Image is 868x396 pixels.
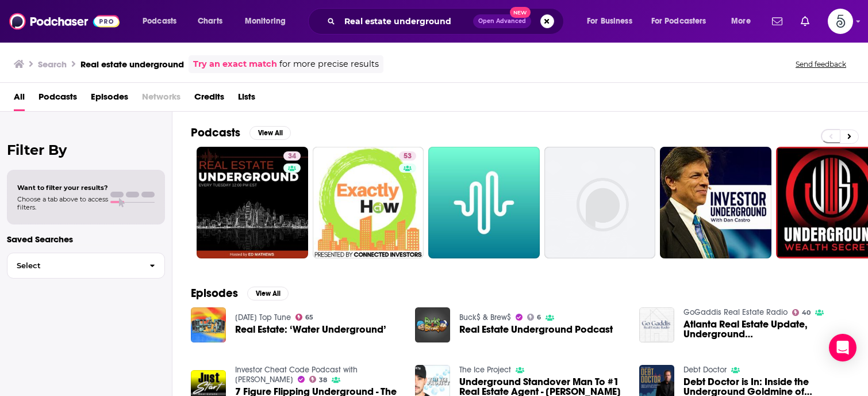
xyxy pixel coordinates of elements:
span: Podcasts [143,13,176,29]
span: 65 [305,315,313,320]
h3: Search [38,59,67,70]
span: Open Advanced [478,18,526,24]
button: Select [7,253,165,279]
span: Monitoring [245,13,286,29]
span: Logged in as Spiral5-G2 [828,9,853,34]
a: PodcastsView All [191,125,291,140]
a: Buck$ & Brew$ [459,313,511,322]
span: Select [7,262,140,269]
span: 40 [802,310,811,315]
button: open menu [135,12,191,31]
span: For Podcasters [651,13,706,29]
a: 53 [399,151,416,161]
button: Send feedback [792,59,850,69]
h3: Real estate underground [80,59,184,70]
img: Atlanta Real Estate Update, Underground Atlanta, Are Prices Going to Decline? [639,307,674,342]
img: Podchaser - Follow, Share and Rate Podcasts [9,10,120,32]
button: open menu [579,12,647,31]
span: For Business [587,13,632,29]
h2: Podcasts [191,125,240,140]
p: Saved Searches [7,234,165,245]
a: Today's Top Tune [235,313,291,322]
div: Search podcasts, credits, & more... [319,8,575,35]
div: Open Intercom Messenger [829,334,857,361]
button: Open AdvancedNew [473,14,531,28]
img: Real Estate: ‘Water Underground’ [191,307,226,342]
span: Choose a tab above to access filters. [17,195,108,211]
a: Real Estate: ‘Water Underground’ [235,325,386,334]
a: Atlanta Real Estate Update, Underground Atlanta, Are Prices Going to Decline? [683,319,850,339]
a: 34 [197,147,308,258]
button: Show profile menu [828,9,853,34]
button: open menu [237,12,301,31]
a: 65 [295,314,314,321]
span: 34 [288,151,296,162]
span: 53 [404,151,412,162]
img: User Profile [828,9,853,34]
input: Search podcasts, credits, & more... [340,12,473,31]
span: 6 [537,315,541,320]
a: 53 [313,147,424,258]
button: View All [247,287,289,300]
span: Charts [198,13,222,29]
a: Show notifications dropdown [767,12,787,31]
a: Credits [194,87,224,111]
a: Real Estate Underground Podcast [459,325,613,334]
a: Charts [190,12,229,31]
a: Show notifications dropdown [796,12,814,31]
a: 40 [792,309,811,316]
a: All [14,87,25,111]
span: More [731,13,751,29]
button: View All [249,126,291,140]
a: 38 [309,376,328,383]
a: Podcasts [39,87,77,111]
span: Want to filter your results? [17,184,108,192]
a: The Ice Project [459,365,511,375]
span: New [510,7,531,18]
a: Debt Doctor [683,365,727,375]
button: open menu [644,12,723,31]
button: open menu [723,12,765,31]
span: Atlanta Real Estate Update, Underground [GEOGRAPHIC_DATA], Are Prices Going to Decline? [683,319,850,339]
a: 34 [283,151,301,161]
h2: Filter By [7,142,165,158]
a: Episodes [91,87,128,111]
a: Investor Cheat Code Podcast with Mike Simmons [235,365,358,384]
span: for more precise results [279,58,379,71]
a: Lists [238,87,255,111]
img: Real Estate Underground Podcast [415,307,450,342]
span: Networks [142,87,180,111]
a: EpisodesView All [191,286,289,300]
a: GoGaddis Real Estate Radio [683,307,788,317]
h2: Episodes [191,286,238,300]
a: 6 [527,314,541,321]
span: 38 [319,378,327,383]
a: Try an exact match [193,58,277,71]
